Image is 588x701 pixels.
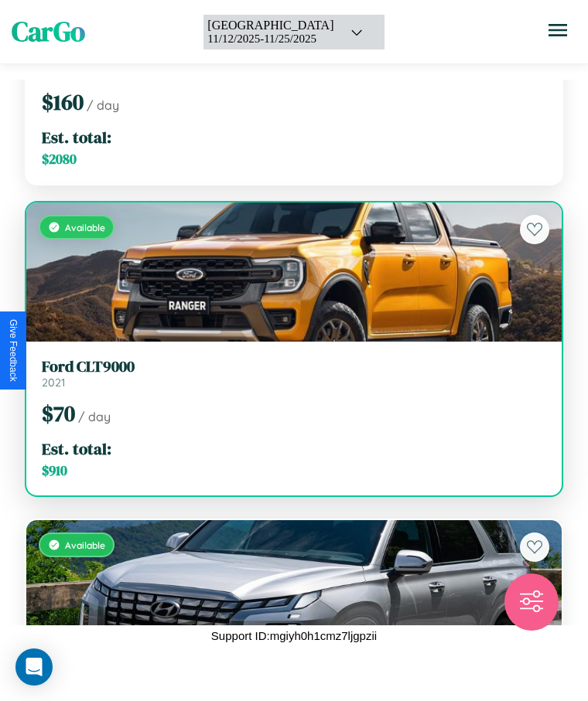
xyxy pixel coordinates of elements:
span: $ 70 [42,399,75,428]
span: $ 2080 [42,150,77,168]
div: 11 / 12 / 2025 - 11 / 25 / 2025 [207,32,333,46]
span: 2021 [42,376,65,390]
span: Est. total: [42,126,111,148]
p: Support ID: mgiyh0h1cmz7ljgpzii [211,625,377,646]
span: Available [65,222,105,233]
h3: Ford CLT9000 [42,357,546,376]
span: $ 910 [42,461,67,480]
span: Est. total: [42,437,111,460]
div: Open Intercom Messenger [15,648,53,686]
span: $ 160 [42,87,84,117]
span: Available [65,539,105,551]
span: / day [78,409,111,424]
div: Give Feedback [8,319,19,382]
a: Ford CLT90002021 [42,357,546,390]
div: [GEOGRAPHIC_DATA] [207,19,333,32]
span: CarGo [12,13,85,50]
span: / day [87,97,119,113]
